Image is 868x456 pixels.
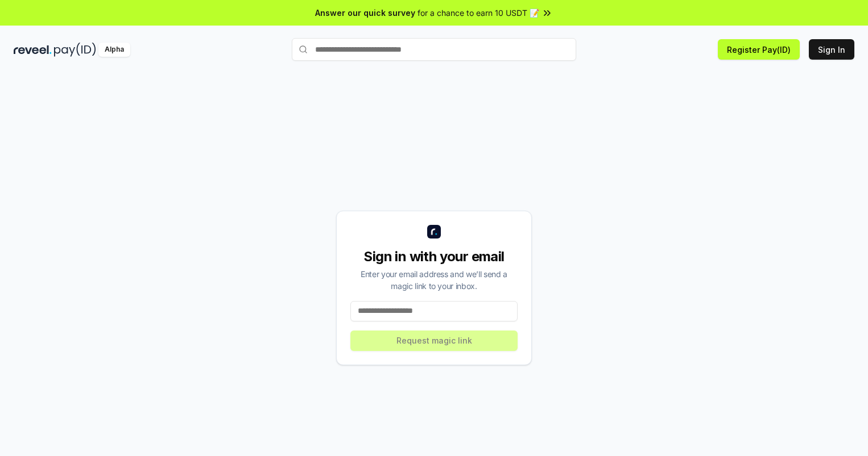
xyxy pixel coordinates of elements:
div: Sign in with your email [350,248,518,266]
div: Alpha [98,43,130,57]
button: Register Pay(ID) [718,39,800,60]
div: Enter your email address and we’ll send a magic link to your inbox. [350,268,518,292]
span: for a chance to earn 10 USDT 📝 [418,7,539,19]
span: Answer our quick survey [315,7,415,19]
button: Sign In [809,39,854,60]
img: reveel_dark [14,43,52,57]
img: pay_id [54,43,96,57]
img: logo_small [427,225,441,239]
